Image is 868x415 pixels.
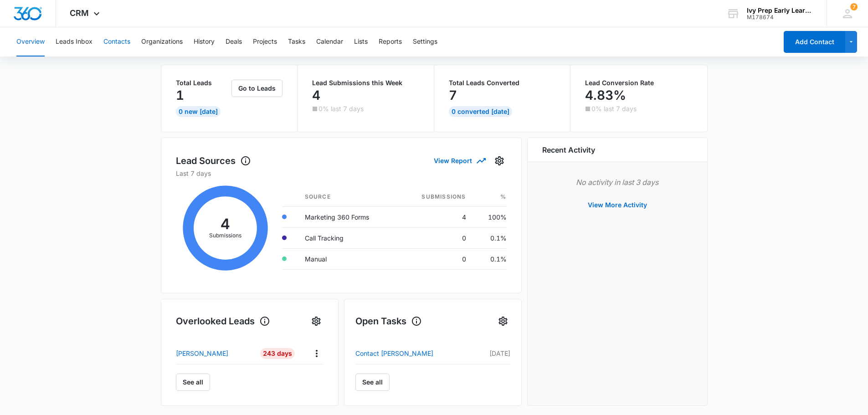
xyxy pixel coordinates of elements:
p: Total Leads [176,80,230,86]
p: No activity in last 3 days [542,177,693,188]
td: Call Tracking [298,227,398,248]
button: History [194,27,215,56]
span: 7 [850,3,858,10]
div: account name [747,7,813,14]
button: View More Activity [579,194,656,216]
a: [PERSON_NAME] [176,348,252,358]
button: Calendar [316,27,343,56]
button: Settings [413,27,437,56]
div: 0 Converted [DATE] [449,106,512,117]
td: 0 [398,248,473,269]
button: Deals [226,27,242,56]
button: Contacts [103,27,130,56]
td: 0 [398,227,473,248]
td: Marketing 360 Forms [298,206,398,227]
p: 0% last 7 days [318,106,364,112]
td: 4 [398,206,473,227]
td: 0.1% [473,227,507,248]
p: Last 7 days [176,169,507,178]
button: Actions [309,346,324,360]
div: 243 Days [260,348,295,359]
a: Go to Leads [231,84,282,92]
h1: Lead Sources [176,154,251,168]
p: [PERSON_NAME] [176,348,228,358]
p: Total Leads Converted [449,80,556,86]
button: Overview [16,27,45,56]
h1: Open Tasks [355,314,422,328]
p: 4 [312,88,320,102]
button: Tasks [288,27,305,56]
p: 7 [449,88,457,102]
button: See all [176,374,210,391]
p: 0% last 7 days [591,106,637,112]
p: Lead Conversion Rate [585,80,693,86]
button: Organizations [141,27,183,56]
td: Manual [298,248,398,269]
button: Leads Inbox [56,27,92,56]
h6: Recent Activity [542,144,595,155]
td: 100% [473,206,507,227]
button: Settings [309,314,324,328]
p: [DATE] [477,348,510,358]
p: 1 [176,88,184,102]
button: View Report [434,153,485,169]
div: 0 New [DATE] [176,106,221,117]
p: 4.83% [585,88,626,102]
th: Source [298,187,398,207]
button: Settings [496,314,510,328]
h1: Overlooked Leads [176,314,270,328]
button: Reports [379,27,402,56]
th: Submissions [398,187,473,207]
td: 0.1% [473,248,507,269]
button: Add Contact [784,31,845,53]
div: account id [747,14,813,20]
span: CRM [70,8,89,18]
th: % [473,187,507,207]
button: Lists [354,27,368,56]
button: Settings [492,154,507,168]
div: notifications count [850,3,858,10]
button: Projects [253,27,277,56]
button: Go to Leads [231,80,282,97]
a: See all [355,374,390,391]
p: Lead Submissions this Week [312,80,419,86]
a: Contact [PERSON_NAME] [355,348,478,359]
